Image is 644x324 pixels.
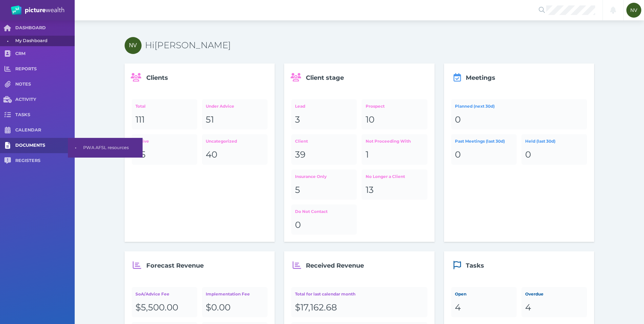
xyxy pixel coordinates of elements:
span: Tasks [466,262,484,269]
span: Total for last calendar month [295,291,355,296]
span: Prospect [366,104,385,109]
img: PW [11,5,64,15]
div: 5 [295,184,353,196]
a: Past Meetings (last 30d)0 [451,134,517,164]
a: Active25 [132,134,197,164]
span: SoA/Advice Fee [135,291,169,296]
span: NOTES [15,82,75,87]
div: 40 [206,149,264,161]
span: ACTIVITY [15,97,75,103]
span: Planned (next 30d) [455,104,495,109]
span: DOCUMENTS [15,143,75,148]
span: Clients [146,74,168,82]
div: 111 [135,114,194,126]
div: $5,500.00 [135,302,194,313]
a: Total for last calendar month$17,162.68 [291,287,427,317]
span: Uncategorized [206,139,237,144]
span: Forecast Revenue [146,262,204,269]
span: Client stage [306,74,344,82]
div: 13 [366,184,424,196]
div: 4 [525,302,583,313]
a: Under Advice51 [202,99,268,129]
div: Nancy Vos [125,37,142,54]
div: 51 [206,114,264,126]
span: • [68,143,83,152]
span: Meetings [466,74,495,82]
div: 0 [525,149,583,161]
span: PWA AFSL resources [83,143,140,153]
span: Held (last 30d) [525,139,555,144]
span: Total [135,104,146,109]
span: Received Revenue [306,262,364,269]
div: 1 [366,149,424,161]
div: 39 [295,149,353,161]
span: Implementation Fee [206,291,250,296]
a: •PWA AFSL resources [68,143,143,153]
span: Open [455,291,466,296]
span: My Dashboard [15,36,72,46]
span: Under Advice [206,104,234,109]
span: REPORTS [15,66,75,72]
a: Total111 [132,99,197,129]
span: NV [630,7,637,13]
span: CALENDAR [15,127,75,133]
span: Client [295,139,308,144]
span: Insurance Only [295,174,327,179]
h3: Hi [PERSON_NAME] [145,40,594,51]
span: CRM [15,51,75,57]
div: 10 [366,114,424,126]
div: 0 [455,114,583,126]
div: 25 [135,149,194,161]
span: Lead [295,104,305,109]
span: DASHBOARD [15,25,75,31]
span: Do Not Contact [295,209,328,214]
div: 0 [455,149,513,161]
div: 4 [455,302,513,313]
span: Overdue [525,291,544,296]
span: Past Meetings (last 30d) [455,139,505,144]
span: NV [129,42,137,49]
div: 0 [295,219,353,231]
div: $0.00 [206,302,264,313]
a: Held (last 30d)0 [521,134,587,164]
div: Nancy Vos [626,3,641,18]
div: 3 [295,114,353,126]
div: $17,162.68 [295,302,423,313]
span: Not Proceeding With [366,139,411,144]
span: REGISTERS [15,158,75,164]
span: TASKS [15,112,75,118]
a: Planned (next 30d)0 [451,99,587,129]
span: No Longer a Client [366,174,405,179]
